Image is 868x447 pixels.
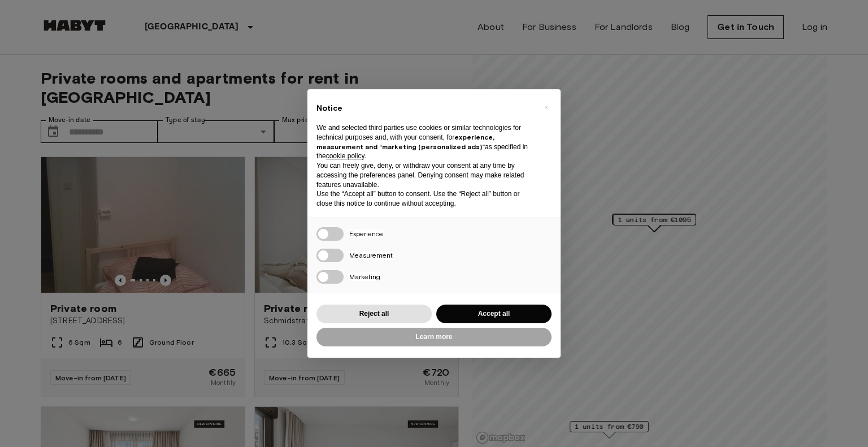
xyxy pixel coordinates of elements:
a: cookie policy [326,152,364,160]
button: Accept all [436,305,552,323]
p: We and selected third parties use cookies or similar technologies for technical purposes and, wit... [316,123,533,161]
span: Measurement [349,251,393,259]
button: Close this notice [537,98,555,116]
h2: Notice [316,103,533,114]
button: Learn more [316,328,552,346]
span: Experience [349,229,383,238]
span: Marketing [349,272,380,281]
p: Use the “Accept all” button to consent. Use the “Reject all” button or close this notice to conti... [316,189,533,209]
span: × [544,101,548,114]
button: Reject all [316,305,432,323]
strong: experience, measurement and “marketing (personalized ads)” [316,133,494,151]
p: You can freely give, deny, or withdraw your consent at any time by accessing the preferences pane... [316,161,533,189]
